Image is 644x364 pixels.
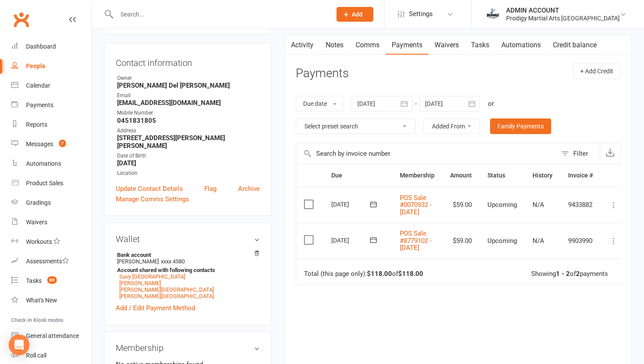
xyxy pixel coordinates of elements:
[26,160,61,167] div: Automations
[533,237,544,245] span: N/A
[465,35,495,55] a: Tasks
[484,6,502,23] img: thumb_image1686208220.png
[495,35,547,55] a: Automations
[117,127,260,135] div: Address
[116,343,260,353] h3: Membership
[26,297,57,304] div: What's New
[11,154,92,174] a: Automations
[560,223,601,259] td: 9903990
[117,134,260,150] strong: [STREET_ADDRESS][PERSON_NAME][PERSON_NAME]
[238,184,260,194] a: Archive
[11,115,92,134] a: Reports
[26,332,79,339] div: General attendance
[26,277,42,284] div: Tasks
[488,98,494,109] div: or
[117,92,260,100] div: Email
[26,180,63,187] div: Product Sales
[285,35,320,55] a: Activity
[525,164,560,187] th: History
[296,67,349,80] h3: Payments
[350,35,386,55] a: Comms
[428,35,465,55] a: Waivers
[26,199,51,206] div: Gradings
[47,276,57,284] span: 89
[114,8,325,20] input: Search...
[398,270,423,278] strong: $118.00
[533,201,544,209] span: N/A
[400,230,432,252] a: POS Sale #8779102 - [DATE]
[116,184,183,194] a: Update Contact Details
[296,143,557,164] input: Search by invoice number
[480,164,525,187] th: Status
[119,280,161,286] a: [PERSON_NAME]
[26,238,52,245] div: Workouts
[116,234,260,244] h3: Wallet
[487,201,517,209] span: Upcoming
[11,193,92,213] a: Gradings
[400,194,432,216] a: POS Sale #0070932 - [DATE]
[26,121,47,128] div: Reports
[337,7,373,22] button: Add
[11,271,92,291] a: Tasks 89
[506,7,620,14] div: ADMIN ACCOUNT
[11,232,92,252] a: Workouts
[560,164,601,187] th: Invoice #
[59,140,66,147] span: 7
[392,164,442,187] th: Membership
[26,352,46,359] div: Roll call
[11,252,92,271] a: Assessments
[26,219,47,226] div: Waivers
[506,14,620,22] div: Prodigy Martial Arts [GEOGRAPHIC_DATA]
[116,250,260,301] li: [PERSON_NAME]
[26,82,50,89] div: Calendar
[117,169,260,177] div: Location
[573,148,588,159] div: Filter
[409,4,433,24] span: Settings
[11,174,92,193] a: Product Sales
[423,118,480,134] button: Added From
[490,118,551,134] a: Family Payments
[117,99,260,107] strong: [EMAIL_ADDRESS][DOMAIN_NAME]
[560,187,601,223] td: 9433882
[352,11,363,18] span: Add
[116,194,189,204] a: Manage Comms Settings
[442,164,480,187] th: Amount
[573,63,621,79] button: + Add Credit
[547,35,603,55] a: Credit balance
[304,270,423,278] div: Total (this page only): of
[487,237,517,245] span: Upcoming
[119,273,185,280] a: Savy [GEOGRAPHIC_DATA]
[9,334,29,355] div: Open Intercom Messenger
[556,270,570,278] strong: 1 - 2
[11,37,92,56] a: Dashboard
[331,233,371,247] div: [DATE]
[531,270,608,278] div: Showing of payments
[320,35,350,55] a: Notes
[11,213,92,232] a: Waivers
[26,258,69,265] div: Assessments
[117,82,260,89] strong: [PERSON_NAME] Del [PERSON_NAME]
[26,62,46,69] div: People
[11,134,92,154] a: Messages 7
[296,96,344,111] button: Due date
[11,291,92,310] a: What's New
[117,159,260,167] strong: [DATE]
[557,143,600,164] button: Filter
[10,9,32,30] a: Clubworx
[26,102,53,108] div: Payments
[119,293,214,299] a: [PERSON_NAME][GEOGRAPHIC_DATA]
[386,35,428,55] a: Payments
[119,286,214,293] a: [PERSON_NAME][GEOGRAPHIC_DATA]
[26,43,56,50] div: Dashboard
[116,55,260,68] h3: Contact information
[324,164,392,187] th: Due
[442,223,480,259] td: $59.00
[11,56,92,76] a: People
[367,270,392,278] strong: $118.00
[117,117,260,125] strong: 0451831805
[331,197,371,211] div: [DATE]
[204,184,216,194] a: Flag
[11,326,92,346] a: General attendance kiosk mode
[442,187,480,223] td: $59.00
[576,270,580,278] strong: 2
